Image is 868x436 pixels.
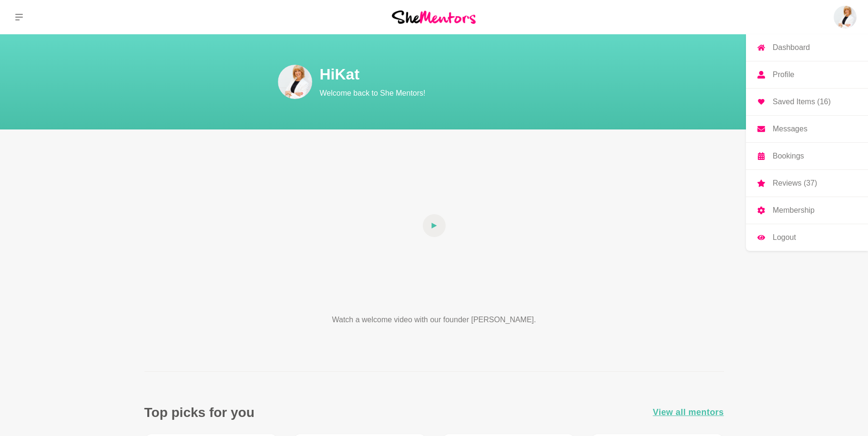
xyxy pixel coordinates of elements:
[392,10,476,23] img: She Mentors Logo
[746,143,868,169] a: Bookings
[773,207,815,214] p: Membership
[834,6,857,29] a: Kat MillarDashboardProfileSaved Items (16)MessagesBookingsReviews (37)MembershipLogout
[746,116,868,142] a: Messages
[773,152,804,160] p: Bookings
[746,61,868,88] a: Profile
[320,88,663,99] p: Welcome back to She Mentors!
[144,404,255,421] h3: Top picks for you
[278,65,312,99] img: Kat Millar
[297,314,572,326] p: Watch a welcome video with our founder [PERSON_NAME].
[834,6,857,29] img: Kat Millar
[773,234,796,241] p: Logout
[773,71,794,79] p: Profile
[746,89,868,115] a: Saved Items (16)
[746,34,868,61] a: Dashboard
[746,170,868,197] a: Reviews (37)
[773,98,831,106] p: Saved Items (16)
[773,44,810,51] p: Dashboard
[320,65,663,84] h1: Hi Kat
[773,125,807,133] p: Messages
[773,179,817,187] p: Reviews (37)
[653,406,724,419] a: View all mentors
